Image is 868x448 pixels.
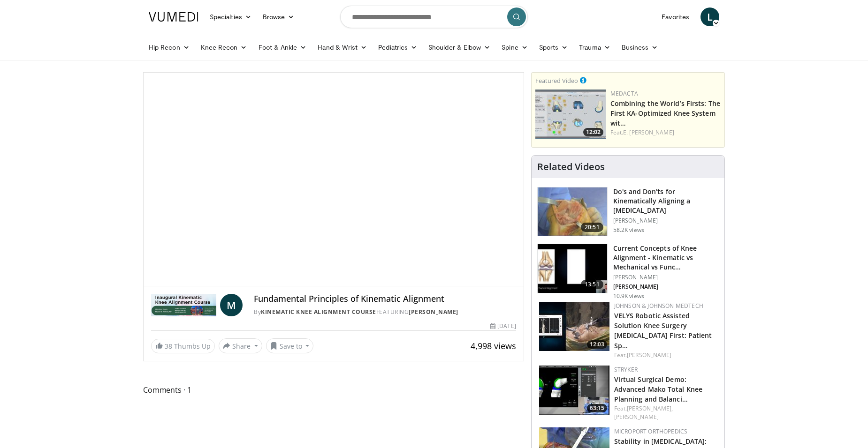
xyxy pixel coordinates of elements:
[312,38,373,57] a: Hand & Wrist
[219,338,262,353] button: Share
[533,38,574,57] a: Sports
[614,427,688,435] a: MicroPort Orthopedics
[537,244,719,300] a: 13:51 Current Concepts of Knee Alignment - Kinematic vs Mechanical vs Func… [PERSON_NAME] [PERSON...
[583,128,603,136] span: 12:02
[340,6,528,28] input: Search topics, interventions
[700,7,719,26] a: L
[613,217,719,224] p: [PERSON_NAME]
[496,38,533,57] a: Spine
[409,308,458,316] a: [PERSON_NAME]
[627,351,671,359] a: [PERSON_NAME]
[373,38,423,57] a: Pediatrics
[656,7,695,26] a: Favorites
[143,384,524,396] span: Comments 1
[539,366,609,415] img: 7d0c74a0-cfc5-42ec-9f2e-5fcd55f82e8d.150x105_q85_crop-smart_upscale.jpg
[613,283,719,291] p: [PERSON_NAME]
[538,244,607,293] img: ab6dcc5e-23fe-4b2c-862c-91d6e6d499b4.150x105_q85_crop-smart_upscale.jpg
[537,187,719,237] a: 20:51 Do's and Don'ts for Kinematically Aligning a [MEDICAL_DATA] [PERSON_NAME] 58.2K views
[627,404,673,412] a: [PERSON_NAME],
[195,38,253,57] a: Knee Recon
[490,322,516,330] div: [DATE]
[613,244,719,272] h3: Current Concepts of Knee Alignment - Kinematic vs Mechanical vs Func…
[616,38,664,57] a: Business
[613,187,719,215] h3: Do's and Don'ts for Kinematically Aligning a [MEDICAL_DATA]
[614,413,659,421] a: [PERSON_NAME]
[539,302,609,351] a: 12:03
[610,90,638,97] a: Medacta
[610,99,720,127] a: Combining the World’s Firsts: The First KA-Optimized Knee System wit…
[614,302,703,310] a: Johnson & Johnson MedTech
[613,274,719,281] p: [PERSON_NAME]
[614,351,717,359] div: Feat.
[539,302,609,351] img: abe8434e-c392-4864-8b80-6cc2396b85ec.150x105_q85_crop-smart_upscale.jpg
[165,342,172,351] span: 38
[614,311,712,350] a: VELYS Robotic Assisted Solution Knee Surgery [MEDICAL_DATA] First: Patient Sp…
[581,280,603,289] span: 13:51
[143,38,195,57] a: Hip Recon
[423,38,496,57] a: Shoulder & Elbow
[613,292,644,300] p: 10.9K views
[253,38,312,57] a: Foot & Ankle
[623,128,674,136] a: E. [PERSON_NAME]
[573,38,616,57] a: Trauma
[257,7,300,26] a: Browse
[613,226,644,234] p: 58.2K views
[610,128,721,137] div: Feat.
[261,308,376,316] a: Kinematic Knee Alignment Course
[204,7,257,26] a: Specialties
[587,404,607,412] span: 63:15
[587,340,607,349] span: 12:03
[535,90,606,139] a: 12:02
[614,375,702,403] a: Virtual Surgical Demo: Advanced Mako Total Knee Planning and Balanci…
[614,404,717,421] div: Feat.
[471,340,516,351] span: 4,998 views
[614,366,638,373] a: Stryker
[151,294,216,316] img: Kinematic Knee Alignment Course
[151,339,215,353] a: 38 Thumbs Up
[538,187,607,236] img: howell_knee_1.png.150x105_q85_crop-smart_upscale.jpg
[537,161,605,172] h4: Related Videos
[581,223,603,232] span: 20:51
[254,308,516,316] div: By FEATURING
[254,294,516,304] h4: Fundamental Principles of Kinematic Alignment
[535,90,606,139] img: aaf1b7f9-f888-4d9f-a252-3ca059a0bd02.150x105_q85_crop-smart_upscale.jpg
[220,294,243,316] a: M
[539,366,609,415] a: 63:15
[266,338,314,353] button: Save to
[149,12,198,22] img: VuMedi Logo
[144,73,524,286] video-js: Video Player
[535,76,578,85] small: Featured Video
